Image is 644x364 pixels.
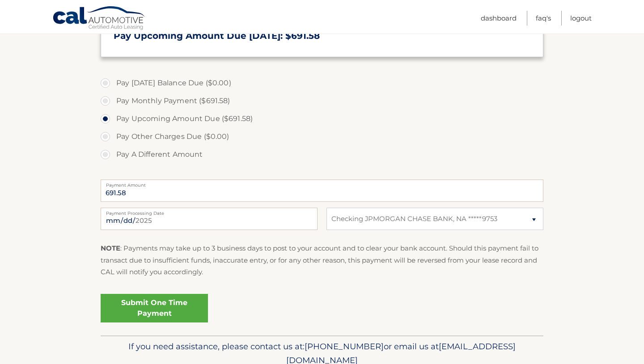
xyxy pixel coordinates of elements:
[101,294,208,322] a: Submit One Time Payment
[101,74,543,92] label: Pay [DATE] Balance Due ($0.00)
[101,92,543,110] label: Pay Monthly Payment ($691.58)
[101,208,318,215] label: Payment Processing Date
[114,30,530,42] h3: Pay Upcoming Amount Due [DATE]: $691.58
[52,6,146,32] a: Cal Automotive
[536,11,551,25] a: FAQ's
[481,11,517,25] a: Dashboard
[570,11,592,25] a: Logout
[101,208,318,230] input: Payment Date
[101,180,543,187] label: Payment Amount
[101,180,543,202] input: Payment Amount
[305,341,384,351] span: [PHONE_NUMBER]
[101,110,543,128] label: Pay Upcoming Amount Due ($691.58)
[101,128,543,146] label: Pay Other Charges Due ($0.00)
[101,244,120,252] strong: NOTE
[101,146,543,163] label: Pay A Different Amount
[101,243,543,278] p: : Payments may take up to 3 business days to post to your account and to clear your bank account....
